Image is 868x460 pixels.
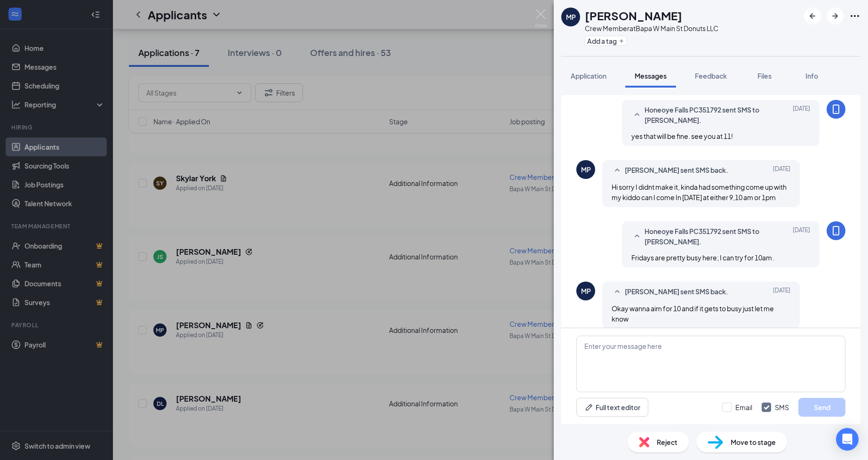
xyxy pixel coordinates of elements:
[571,72,606,80] span: Application
[612,183,787,202] span: Hi sorry I didnt make it, kinda had something come up with my kiddo can I come In [DATE] at eithe...
[612,165,623,176] svg: SmallChevronUp
[585,24,718,33] div: Crew Member at Bapa W Main St Donuts LLC
[773,165,790,176] span: [DATE]
[612,286,623,298] svg: SmallChevronUp
[581,165,591,174] div: MP
[793,226,810,247] span: [DATE]
[631,253,775,262] span: Fridays are pretty busy here; I can try for 10am .
[631,132,733,140] span: yes that will be fine. see you at 11!
[757,72,772,80] span: Files
[805,72,818,80] span: Info
[645,105,768,125] span: Honeoye Falls PC351792 sent SMS to [PERSON_NAME].
[830,104,842,115] svg: MobileSms
[631,231,643,242] svg: SmallChevronUp
[773,286,790,298] span: [DATE]
[830,225,842,236] svg: MobileSms
[836,428,859,451] div: Open Intercom Messenger
[566,12,576,22] div: MP
[635,72,667,80] span: Messages
[584,403,594,412] svg: Pen
[829,10,841,22] svg: ArrowRight
[576,398,648,417] button: Full text editorPen
[798,398,845,417] button: Send
[793,105,810,125] span: [DATE]
[807,10,818,22] svg: ArrowLeftNew
[585,36,627,46] button: PlusAdd a tag
[827,8,844,24] button: ArrowRight
[625,286,728,298] span: [PERSON_NAME] sent SMS back.
[581,286,591,296] div: MP
[645,226,768,247] span: Honeoye Falls PC351792 sent SMS to [PERSON_NAME].
[695,72,727,80] span: Feedback
[625,165,728,176] span: [PERSON_NAME] sent SMS back.
[849,10,860,22] svg: Ellipses
[585,8,682,24] h1: [PERSON_NAME]
[612,304,774,323] span: Okay wanna aim for 10 and if it gets to busy just let me know
[657,437,677,447] span: Reject
[804,8,821,24] button: ArrowLeftNew
[731,437,776,447] span: Move to stage
[619,38,624,44] svg: Plus
[631,109,643,121] svg: SmallChevronUp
